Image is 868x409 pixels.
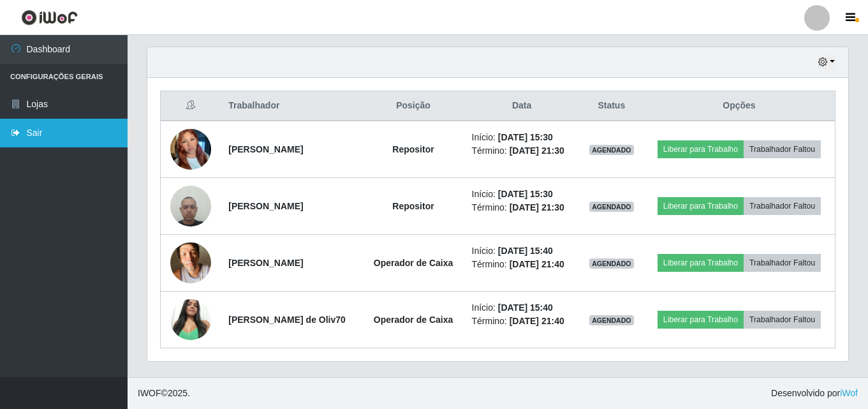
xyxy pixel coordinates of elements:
[744,311,821,329] button: Trabalhador Faltou
[363,91,464,121] th: Posição
[589,202,634,212] span: AGENDADO
[228,258,303,268] strong: [PERSON_NAME]
[472,131,572,144] li: Início:
[658,140,744,158] button: Liberar para Trabalho
[170,292,211,346] img: 1727212594442.jpeg
[392,201,434,211] strong: Repositor
[589,145,634,155] span: AGENDADO
[21,10,78,26] img: CoreUI Logo
[658,254,744,272] button: Liberar para Trabalho
[589,258,634,269] span: AGENDADO
[744,197,821,215] button: Trabalhador Faltou
[644,91,835,121] th: Opções
[472,258,572,271] li: Término:
[498,246,553,256] time: [DATE] 15:40
[498,189,553,199] time: [DATE] 15:30
[589,315,634,325] span: AGENDADO
[510,145,564,156] time: [DATE] 21:30
[472,315,572,328] li: Término:
[744,140,821,158] button: Trabalhador Faltou
[840,388,858,398] a: iWof
[228,201,303,211] strong: [PERSON_NAME]
[228,315,346,325] strong: [PERSON_NAME] de Oliv70
[498,132,553,142] time: [DATE] 15:30
[138,388,161,398] span: IWOF
[472,188,572,201] li: Início:
[510,202,564,212] time: [DATE] 21:30
[580,91,644,121] th: Status
[472,301,572,315] li: Início:
[510,259,564,269] time: [DATE] 21:40
[170,179,211,233] img: 1693507860054.jpeg
[744,254,821,272] button: Trabalhador Faltou
[771,387,858,400] span: Desenvolvido por
[221,91,362,121] th: Trabalhador
[472,244,572,258] li: Início:
[374,258,453,268] strong: Operador de Caixa
[472,201,572,214] li: Término:
[170,235,211,290] img: 1705784966406.jpeg
[392,144,434,154] strong: Repositor
[472,144,572,158] li: Término:
[228,144,303,154] strong: [PERSON_NAME]
[374,315,453,325] strong: Operador de Caixa
[510,316,564,326] time: [DATE] 21:40
[138,387,190,400] span: © 2025 .
[170,122,211,176] img: 1739276484437.jpeg
[658,197,744,215] button: Liberar para Trabalho
[498,302,553,313] time: [DATE] 15:40
[658,311,744,329] button: Liberar para Trabalho
[464,91,580,121] th: Data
